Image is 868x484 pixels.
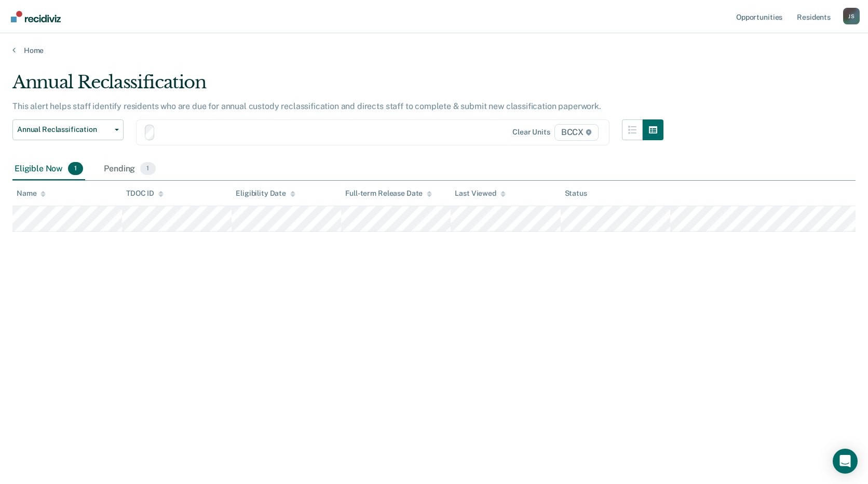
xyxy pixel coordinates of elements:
span: Annual Reclassification [17,125,111,134]
img: Recidiviz [11,11,61,22]
span: 1 [68,162,83,176]
a: Home [12,46,856,55]
div: Status [565,189,587,198]
span: BCCX [554,124,599,141]
div: Full-term Release Date [345,189,432,198]
span: 1 [140,162,155,176]
div: Last Viewed [455,189,505,198]
div: TDOC ID [126,189,164,198]
div: Name [17,189,46,198]
p: This alert helps staff identify residents who are due for annual custody reclassification and dir... [12,101,601,111]
div: Eligibility Date [236,189,295,198]
div: J S [843,8,860,24]
button: Annual Reclassification [12,119,124,140]
div: Open Intercom Messenger [833,449,858,474]
div: Pending1 [102,158,157,181]
div: Annual Reclassification [12,72,663,101]
div: Clear units [512,128,550,137]
button: Profile dropdown button [843,8,860,24]
div: Eligible Now1 [12,158,85,181]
